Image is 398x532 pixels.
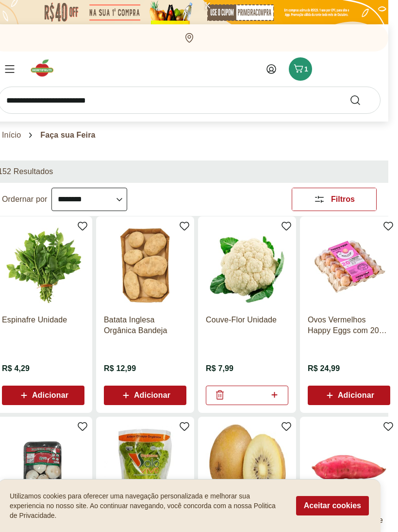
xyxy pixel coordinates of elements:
[206,425,288,507] img: Kiwi Gold Unidade
[104,386,186,405] button: Adicionar
[2,224,84,307] img: Espinafre Unidade
[10,491,284,520] p: Utilizamos cookies para oferecer uma navegação personalizada e melhorar sua experiencia no nosso ...
[104,363,136,374] span: R$ 12,99
[2,131,21,140] a: Início
[32,391,68,399] span: Adicionar
[289,57,312,81] button: Carrinho
[308,315,390,336] a: Ovos Vermelhos Happy Eggs com 20 unidades
[134,391,170,399] span: Adicionar
[104,224,186,307] img: Batata Inglesa Orgânica Bandeja
[308,386,390,405] button: Adicionar
[206,315,288,336] a: Couve-Flor Unidade
[314,194,325,205] svg: Abrir Filtros
[308,363,340,374] span: R$ 24,99
[304,65,308,73] span: 1
[338,391,374,399] span: Adicionar
[296,496,369,515] button: Aceitar cookies
[206,224,288,307] img: Couve-Flor Unidade
[2,194,48,205] label: Ordernar por
[349,94,373,106] button: Submit Search
[2,386,84,405] button: Adicionar
[2,425,84,507] img: Cogumelo Paris Orgânico 200g Unidade
[2,315,84,336] a: Espinafre Unidade
[40,131,95,140] span: Faça sua Feira
[308,224,390,307] img: Ovos Vermelhos Happy Eggs com 20 unidades
[331,195,355,203] span: Filtros
[29,58,62,78] img: Hortifruti
[2,363,30,374] span: R$ 4,29
[292,188,377,211] button: Filtros
[206,363,233,374] span: R$ 7,99
[308,425,390,507] img: Batata Doce Unidade
[104,425,186,507] img: Alface Crespa Orgânica Solo Vivo Unidade
[104,315,186,336] a: Batata Inglesa Orgânica Bandeja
